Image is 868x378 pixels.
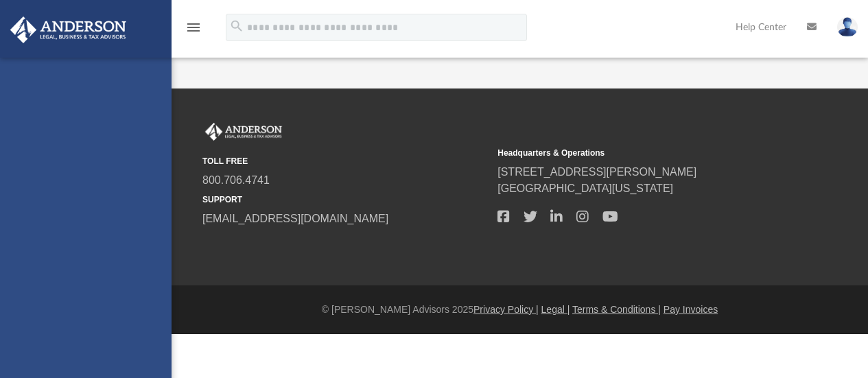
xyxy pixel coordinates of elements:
small: Headquarters & Operations [497,147,783,159]
a: [GEOGRAPHIC_DATA][US_STATE] [497,182,673,194]
i: menu [185,19,202,36]
div: © [PERSON_NAME] Advisors 2025 [172,303,868,317]
a: Privacy Policy | [473,304,539,315]
a: 800.706.4741 [202,174,270,186]
a: Legal | [541,304,570,315]
a: Pay Invoices [664,304,718,315]
a: Terms & Conditions | [572,304,661,315]
img: Anderson Advisors Platinum Portal [202,123,285,141]
img: User Pic [837,17,858,37]
img: Anderson Advisors Platinum Portal [6,16,130,43]
i: search [229,19,244,34]
a: menu [185,26,202,36]
small: SUPPORT [202,193,488,206]
small: TOLL FREE [202,155,488,167]
a: [EMAIL_ADDRESS][DOMAIN_NAME] [202,213,388,224]
a: [STREET_ADDRESS][PERSON_NAME] [497,166,696,178]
